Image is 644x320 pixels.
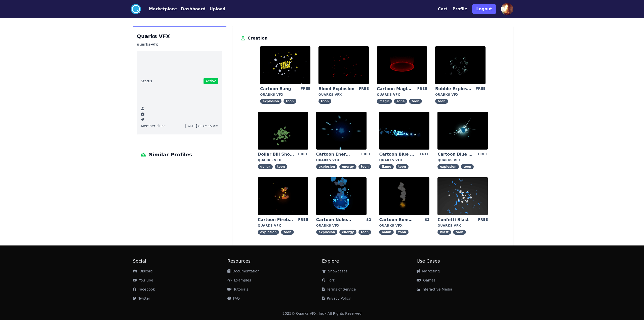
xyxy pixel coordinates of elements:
[379,224,429,228] div: Quarks VFX
[379,112,429,150] img: imgAlt
[248,34,268,42] h3: Creation
[133,269,153,273] a: Discord
[437,230,451,235] span: blast
[227,269,260,273] a: Documentation
[322,287,356,291] a: Terms of Service
[453,230,466,235] span: toon
[437,112,488,150] img: imgAlt
[316,164,338,169] span: explosion
[133,258,227,265] h2: Social
[298,152,308,157] div: FREE
[301,86,310,92] div: FREE
[258,164,273,169] span: dollar
[478,217,488,223] div: FREE
[133,278,153,282] a: YouTube
[316,224,371,228] div: Quarks VFX
[461,164,474,169] span: toon
[258,217,294,223] a: Cartoon Fireball Explosion
[206,6,225,12] a: Upload
[322,278,335,282] a: Fork
[258,224,308,228] div: Quarks VFX
[298,217,308,223] div: FREE
[141,123,166,128] span: Member since
[417,86,427,92] div: FREE
[437,217,474,223] a: Confetti Blast
[472,4,496,14] button: Logout
[377,46,427,84] img: imgAlt
[361,152,371,157] div: FREE
[149,6,177,12] button: Marketplace
[437,152,474,157] a: Cartoon Blue Gas Explosion
[260,46,310,84] img: imgAlt
[322,258,417,265] h2: Explore
[318,93,369,97] div: Quarks VFX
[137,41,222,47] h3: quarks-vfx
[260,86,296,92] a: Cartoon Bang
[396,164,409,169] span: toon
[318,46,369,84] img: imgAlt
[435,99,448,104] span: toon
[409,99,422,104] span: toon
[478,152,488,157] div: FREE
[322,269,347,273] a: Showcases
[438,6,447,12] button: Cart
[417,269,440,273] a: Marketing
[149,151,192,159] span: Similar Profiles
[358,164,371,169] span: toon
[435,86,471,92] a: Bubble Explosion
[420,152,429,157] div: FREE
[476,86,486,92] div: FREE
[141,6,177,12] a: Marketplace
[379,177,429,215] img: imgAlt
[417,258,511,265] h2: Use Cases
[425,217,429,223] div: $2
[316,112,367,150] img: imgAlt
[377,99,392,104] span: magic
[133,287,155,291] a: Facebook
[396,230,409,235] span: toon
[472,2,496,16] a: Logout
[227,278,251,282] a: Examples
[258,112,308,150] img: imgAlt
[359,86,369,92] div: FREE
[227,287,248,291] a: Tutorials
[358,230,371,235] span: toon
[181,6,206,12] button: Dashboard
[283,311,362,316] div: 2025 © Quarks VFX, Inc - All Rights Reserved
[227,296,240,300] a: FAQ
[275,164,288,169] span: toon
[318,99,331,104] span: toon
[437,177,488,215] img: imgAlt
[141,79,152,84] span: Status
[437,158,488,162] div: Quarks VFX
[177,6,206,12] a: Dashboard
[417,278,435,282] a: Games
[258,230,279,235] span: explosion
[379,152,415,157] a: Cartoon Blue Flamethrower
[316,230,338,235] span: explosion
[260,93,310,97] div: Quarks VFX
[316,217,352,223] a: Cartoon Nuke Energy Explosion
[379,217,415,223] a: Cartoon Bomb Fuse
[316,158,371,162] div: Quarks VFX
[133,296,150,300] a: Twitter
[227,258,322,265] h2: Resources
[316,152,352,157] a: Cartoon Energy Explosion
[379,158,429,162] div: Quarks VFX
[339,230,356,235] span: energy
[260,99,281,104] span: explosion
[258,158,308,162] div: Quarks VFX
[435,46,486,84] img: imgAlt
[437,164,459,169] span: explosion
[501,3,513,15] img: profile
[377,86,413,92] a: Cartoon Magic Zone
[258,177,308,215] img: imgAlt
[366,217,371,223] div: $2
[453,6,467,12] button: Profile
[185,123,218,128] span: [DATE] 8:37:36 AM
[284,99,296,104] span: toon
[316,177,367,215] img: imgAlt
[377,93,427,97] div: Quarks VFX
[258,152,294,157] a: Dollar Bill Shower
